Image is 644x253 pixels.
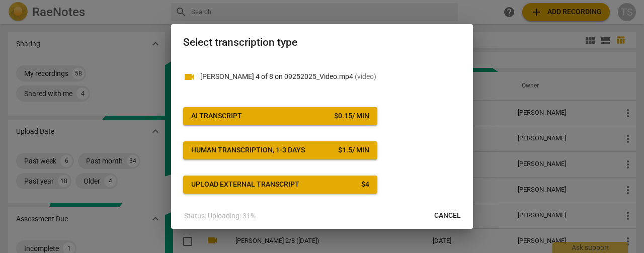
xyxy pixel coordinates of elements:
button: AI Transcript$0.15/ min [183,107,377,125]
span: ( video ) [355,72,376,80]
div: $ 0.15 / min [334,111,369,121]
h2: Select transcription type [183,36,461,49]
div: Upload external transcript [191,180,299,190]
p: Status: Uploading: 31% [184,211,256,221]
div: $ 1.5 / min [338,145,369,155]
p: Ronnie 4 of 8 on 09252025_Video.mp4(video) [200,71,461,82]
button: Human transcription, 1-3 days$1.5/ min [183,141,377,159]
button: Upload external transcript$4 [183,176,377,194]
div: $ 4 [361,180,369,190]
span: Cancel [434,211,461,221]
div: AI Transcript [191,111,242,121]
span: videocam [183,71,195,83]
div: Human transcription, 1-3 days [191,145,305,155]
button: Cancel [426,207,469,225]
